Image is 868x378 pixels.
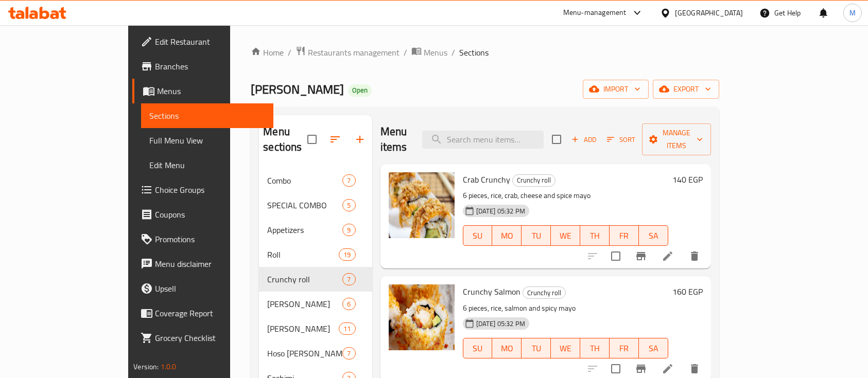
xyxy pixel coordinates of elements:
button: Sort [604,132,638,148]
a: Upsell [132,276,273,301]
a: Coverage Report [132,301,273,326]
div: [PERSON_NAME]6 [259,292,372,316]
div: items [342,298,355,310]
span: FR [614,341,635,356]
span: Full Menu View [149,134,265,147]
nav: breadcrumb [251,46,719,59]
div: Crunchy roll7 [259,267,372,292]
div: Combo7 [259,168,372,193]
h2: Menu sections [263,124,307,155]
button: WE [551,338,580,358]
div: Appetizers [267,224,342,236]
div: Nigiri Sushi [267,322,339,335]
span: Coupons [155,208,265,221]
button: import [583,80,649,99]
span: Edit Menu [149,159,265,171]
span: export [661,83,711,96]
p: 6 pieces, rice, salmon and spicy mayo [463,302,668,315]
span: Branches [155,60,265,73]
span: FR [614,228,635,243]
div: Menu-management [563,7,627,19]
span: Select section [546,129,567,150]
span: Coverage Report [155,307,265,319]
span: SA [643,228,664,243]
h6: 160 EGP [672,284,703,299]
button: TH [580,225,610,246]
button: Add section [348,127,372,152]
button: MO [492,225,522,246]
span: MO [496,341,517,356]
span: Sort [607,134,635,146]
input: search [422,131,544,149]
span: [PERSON_NAME] [267,298,342,310]
span: [PERSON_NAME] [267,322,339,335]
span: Edit Restaurant [155,35,265,48]
span: 7 [343,275,355,284]
span: import [591,83,640,96]
span: 5 [343,201,355,210]
div: [GEOGRAPHIC_DATA] [675,7,743,19]
button: FR [610,225,639,246]
span: Menu disclaimer [155,258,265,270]
span: Roll [267,248,339,261]
span: WE [555,341,576,356]
div: items [339,248,355,261]
span: Choice Groups [155,184,265,196]
h6: 140 EGP [672,172,703,187]
span: Grocery Checklist [155,332,265,344]
span: TH [584,341,605,356]
button: delete [682,244,707,268]
span: Crunchy roll [267,273,342,285]
li: / [288,46,291,59]
span: Version: [133,360,159,373]
a: Edit menu item [662,363,674,375]
div: items [342,224,355,236]
span: TU [526,341,547,356]
span: SU [467,341,489,356]
span: Crunchy Salmon [463,284,520,299]
span: WE [555,228,576,243]
span: Open [348,86,372,95]
span: Combo [267,174,342,187]
h2: Menu items [380,124,410,155]
a: Sections [141,103,273,128]
span: Promotions [155,233,265,245]
button: TU [522,338,551,358]
li: / [404,46,407,59]
a: Restaurants management [296,46,400,59]
span: Sort items [600,132,642,148]
span: Manage items [650,127,703,152]
button: Manage items [642,123,711,155]
button: TH [580,338,610,358]
span: [PERSON_NAME] [251,78,344,101]
button: MO [492,338,522,358]
span: SPECIAL COMBO [267,199,342,211]
span: Add [570,134,598,146]
span: Crunchy roll [523,287,565,299]
a: Menu disclaimer [132,251,273,276]
span: SA [643,341,664,356]
span: 6 [343,299,355,309]
span: Crab Crunchy [463,172,510,187]
div: Hoso [PERSON_NAME]7 [259,341,372,366]
span: Restaurants management [308,46,400,59]
div: items [342,347,355,359]
a: Coupons [132,202,273,227]
button: SA [639,225,668,246]
a: Choice Groups [132,177,273,202]
span: TU [526,228,547,243]
a: Menus [132,79,273,103]
span: Menus [424,46,447,59]
button: Branch-specific-item [629,244,653,268]
span: M [849,7,856,19]
a: Full Menu View [141,128,273,153]
span: 7 [343,176,355,186]
span: TH [584,228,605,243]
a: Promotions [132,227,273,251]
img: Crunchy Salmon [389,284,455,350]
div: Hoso maki [267,347,342,359]
div: items [342,199,355,211]
span: 7 [343,349,355,358]
div: SPECIAL COMBO5 [259,193,372,218]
